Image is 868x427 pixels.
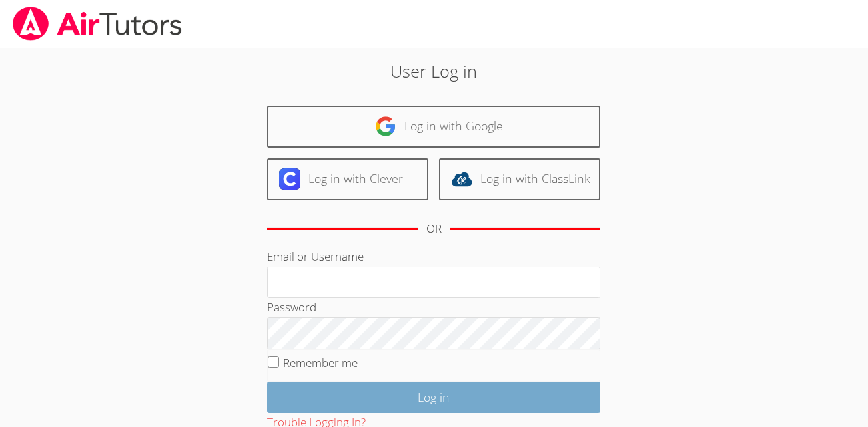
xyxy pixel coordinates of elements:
div: OR [426,219,442,239]
label: Password [267,299,316,315]
a: Log in with ClassLink [439,158,600,200]
img: google-logo-50288ca7cdecda66e5e0955fdab243c47b7ad437acaf1139b6f446037453330a.svg [375,116,396,137]
h2: User Log in [200,59,669,84]
a: Log in with Google [267,106,600,148]
label: Remember me [283,355,358,370]
img: classlink-logo-d6bb404cc1216ec64c9a2012d9dc4662098be43eaf13dc465df04b49fa7ab582.svg [451,168,472,190]
input: Log in [267,382,600,413]
img: clever-logo-6eab21bc6e7a338710f1a6ff85c0baf02591cd810cc4098c63d3a4b26e2feb20.svg [279,168,300,190]
label: Email or Username [267,249,364,264]
a: Log in with Clever [267,158,428,200]
img: airtutors_banner-c4298cdbf04f3fff15de1276eac7730deb9818008684d7c2e4769d2f7ddbe033.png [11,7,183,41]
